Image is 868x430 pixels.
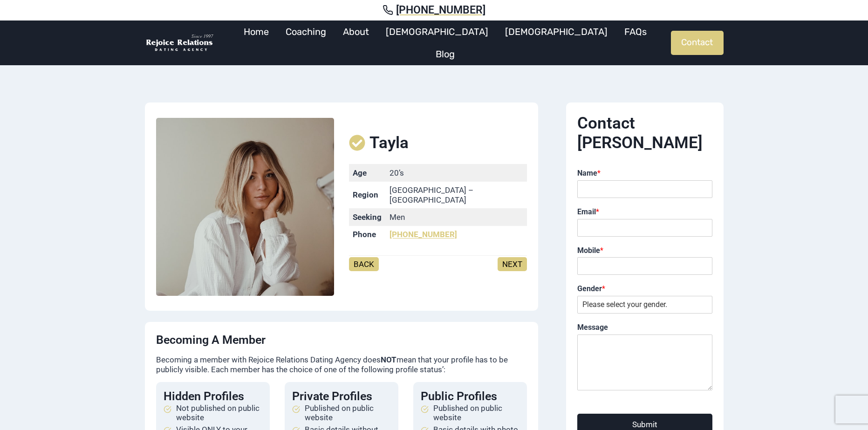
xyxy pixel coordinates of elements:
img: Rejoice Relations [145,34,215,53]
input: Mobile [577,257,712,275]
a: Home [235,20,277,43]
a: [DEMOGRAPHIC_DATA] [377,20,497,43]
a: [PHONE_NUMBER] [11,4,857,17]
a: BACK [349,257,379,271]
h2: Contact [PERSON_NAME] [577,114,712,153]
strong: Phone [353,230,376,239]
strong: Region [353,190,378,199]
td: 20’s [386,164,527,181]
a: About [335,20,377,43]
span: Tayla [369,133,409,153]
strong: Age [353,168,367,177]
strong: NOT [381,355,396,364]
h4: Private Profiles [292,389,391,403]
h4: Becoming a Member [156,333,527,347]
label: Mobile [577,246,712,256]
a: NEXT [498,257,527,271]
a: [DEMOGRAPHIC_DATA] [497,20,616,43]
span: Not published on public website [176,403,262,423]
h4: Public Profiles [421,389,519,403]
h4: Hidden Profiles [164,389,262,403]
p: Becoming a member with Rejoice Relations Dating Agency does mean that your profile has to be publ... [156,355,527,374]
a: FAQs [616,20,655,43]
td: Men [386,208,527,225]
td: [GEOGRAPHIC_DATA] – [GEOGRAPHIC_DATA] [386,182,527,209]
a: Contact [671,31,724,55]
span: [PHONE_NUMBER] [396,4,485,17]
label: Gender [577,284,712,294]
label: Message [577,323,712,333]
span: Published on public website [305,403,391,423]
a: Coaching [277,20,335,43]
label: Email [577,207,712,217]
span: Published on public website [433,403,519,423]
a: Blog [427,43,463,65]
label: Name [577,169,712,178]
a: [PHONE_NUMBER] [390,230,457,239]
strong: Seeking [353,212,382,222]
nav: Primary [219,20,671,65]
